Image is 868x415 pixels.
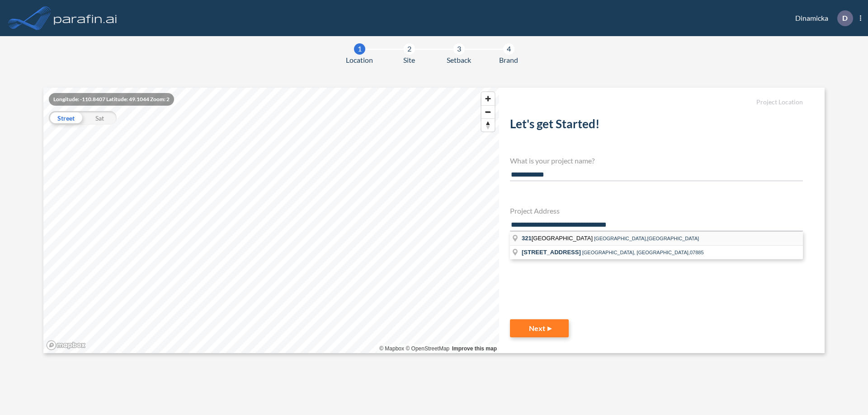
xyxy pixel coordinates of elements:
span: Zoom out [481,106,495,118]
div: Sat [83,111,117,125]
button: Next [510,319,569,337]
h4: What is your project name? [510,156,803,165]
a: Mapbox homepage [46,340,86,350]
span: Location [346,55,373,65]
div: Dinamicka [782,10,861,26]
span: [STREET_ADDRESS] [522,249,581,256]
div: Longitude: -110.8407 Latitude: 49.1044 Zoom: 2 [49,93,174,106]
a: Improve this map [452,345,497,352]
span: Site [403,55,415,65]
div: 3 [453,43,465,55]
div: 2 [404,43,415,55]
span: Setback [447,55,471,65]
span: [GEOGRAPHIC_DATA],[GEOGRAPHIC_DATA] [594,236,699,241]
span: [GEOGRAPHIC_DATA] [522,235,594,242]
button: Reset bearing to north [481,118,495,131]
p: D [842,14,848,22]
h2: Let's get Started! [510,117,803,135]
div: 4 [503,43,514,55]
span: 321 [522,235,532,242]
h4: Project Address [510,206,803,215]
a: Mapbox [379,345,404,352]
button: Zoom out [481,105,495,118]
div: Street [49,111,83,125]
div: 1 [354,43,365,55]
img: logo [52,9,119,27]
canvas: Map [43,88,499,353]
span: Brand [499,55,518,65]
button: Zoom in [481,92,495,105]
h5: Project Location [510,98,803,106]
span: [GEOGRAPHIC_DATA], [GEOGRAPHIC_DATA],07885 [582,250,704,255]
a: OpenStreetMap [406,345,449,352]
